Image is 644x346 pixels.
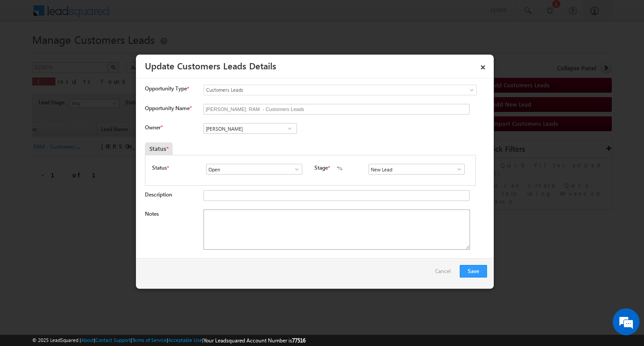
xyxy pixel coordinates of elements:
div: Minimize live chat window [147,4,168,26]
img: d_60004797649_company_0_60004797649 [15,47,38,59]
a: Update Customers Leads Details [145,59,276,72]
span: Your Leadsquared Account Number is [203,337,305,344]
a: Cancel [435,265,455,282]
label: Notes [145,210,159,217]
a: Show All Items [289,165,300,174]
em: Start Chat [122,276,162,288]
a: Show All Items [284,124,295,133]
div: Status [145,142,173,155]
textarea: Type your message and hit 'Enter' [12,83,163,268]
button: Save [460,265,487,278]
a: Customers Leads [203,85,477,95]
input: Type to Search [203,123,297,134]
label: Status [152,164,167,172]
a: About [81,337,94,343]
a: Terms of Service [132,337,167,343]
a: Acceptable Use [168,337,202,343]
label: Description [145,191,172,198]
label: Owner [145,124,162,131]
label: Stage [314,164,328,172]
span: Customers Leads [204,86,440,94]
span: © 2025 LeadSquared | | | | | [32,336,305,345]
a: × [475,58,491,73]
a: Show All Items [451,165,462,174]
input: Type to Search [206,164,302,175]
span: 77516 [292,337,305,344]
label: Opportunity Name [145,105,191,111]
input: Type to Search [369,164,465,175]
a: Contact Support [95,337,131,343]
span: Opportunity Type [145,85,187,93]
div: Chat with us now [47,47,150,59]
